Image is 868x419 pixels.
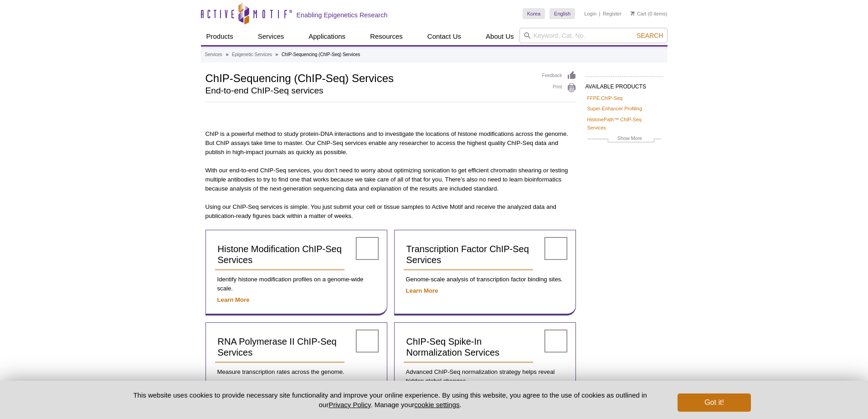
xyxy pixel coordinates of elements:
[480,28,519,45] a: About Us
[587,115,661,132] a: HistonePath™ ChIP-Seq Services
[217,380,250,387] a: Learn More
[218,244,342,265] span: Histone Modification ChIP-Seq Services
[205,202,576,221] p: Using our ChIP-Seq services is simple. You just submit your cell or tissue samples to Active Moti...
[217,296,250,303] a: Learn More
[634,31,666,40] button: Search
[542,83,576,93] a: Print
[406,336,500,357] span: ChIP-Seq Spike-In Normalization Services
[356,237,379,260] img: histone modification ChIP-Seq
[587,134,661,145] a: Show More
[205,166,576,193] p: With our end-to-end ChIP-Seq services, you don’t need to worry about optimizing sonication to get...
[329,401,370,409] a: Privacy Policy
[542,71,576,81] a: Feedback
[404,367,566,386] p: Advanced ChIP-Seq normalization strategy helps reveal hidden global changes.
[544,237,567,260] img: transcription factor ChIP-Seq
[205,129,576,157] p: ChIP is a powerful method to study protein-DNA interactions and to investigate the locations of h...
[587,94,622,102] a: FFPE ChIP-Seq
[356,330,379,352] img: RNA pol II ChIP-Seq
[631,8,668,19] li: (0 items)
[404,275,566,284] p: Genome-scale analysis of transcription factor binding sites.
[550,8,575,19] a: English
[404,332,534,363] a: ChIP-Seq Spike-In Normalization Services
[297,11,388,19] h2: Enabling Epigenetics Research
[404,239,534,270] a: Transcription Factor ChIP-Seq Services
[631,10,647,17] a: Cart
[215,332,345,363] a: RNA Polymerase II ChIP-Seq Services
[587,104,642,113] a: Super-Enhancer Profiling
[414,401,459,409] button: cookie settings
[406,287,438,294] a: Learn More
[544,330,567,352] img: ChIP-Seq spike-in normalization
[205,71,533,84] h1: ChIP-Sequencing (ChIP-Seq) Services
[584,10,596,17] a: Login
[631,11,635,16] img: Your Cart
[637,32,663,39] span: Search
[218,336,337,357] span: RNA Polymerase II ChIP-Seq Services
[603,10,621,17] a: Register
[201,28,239,45] a: Products
[519,28,668,43] input: Keyword, Cat. No.
[586,76,663,93] h2: AVAILABLE PRODUCTS
[599,8,601,19] li: |
[276,52,278,57] li: »
[422,28,467,45] a: Contact Us
[523,8,545,19] a: Korea
[303,28,351,45] a: Applications
[678,393,750,412] button: Got it!
[205,87,533,95] h2: End-to-end ChIP-Seq services
[215,239,345,270] a: Histone Modification ChIP-Seq Services
[365,28,408,45] a: Resources
[215,367,378,377] p: Measure transcription rates across the genome.
[205,51,222,59] a: Services
[118,390,663,409] p: This website uses cookies to provide necessary site functionality and improve your online experie...
[406,244,529,265] span: Transcription Factor ChIP-Seq Services
[282,52,360,57] li: ChIP-Sequencing (ChIP-Seq) Services
[215,275,378,293] p: Identify histone modification profiles on a genome-wide scale.
[252,28,290,45] a: Services
[232,51,272,59] a: Epigenetic Services
[226,52,229,57] li: »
